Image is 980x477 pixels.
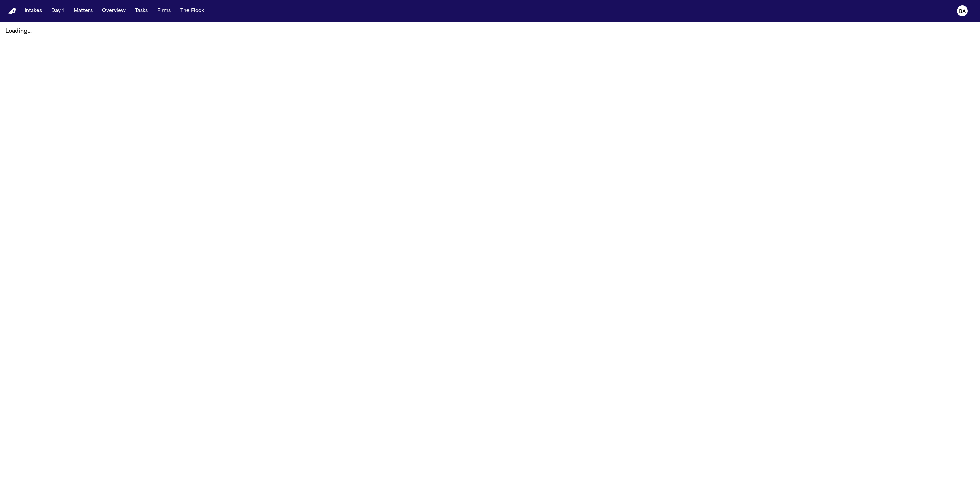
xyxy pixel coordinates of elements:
button: Day 1 [49,5,67,17]
button: The Flock [178,5,207,17]
button: Overview [99,5,128,17]
button: Intakes [22,5,45,17]
button: Firms [154,5,174,17]
p: Loading... [5,27,975,35]
a: Home [8,8,16,14]
button: Tasks [132,5,150,17]
img: Finch Logo [8,8,16,14]
button: Matters [71,5,95,17]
